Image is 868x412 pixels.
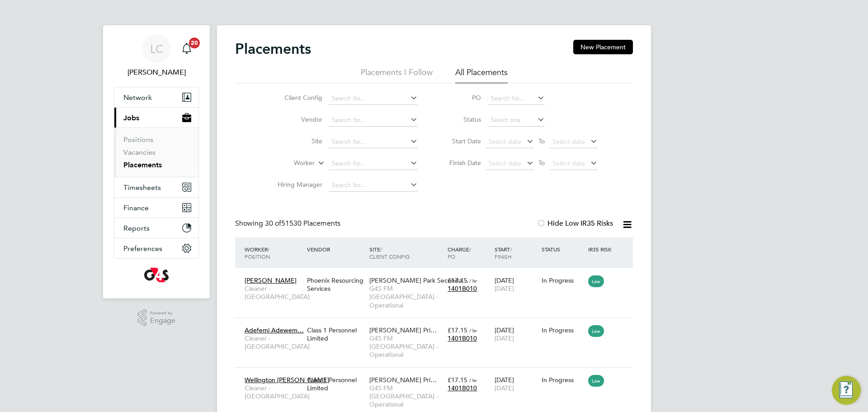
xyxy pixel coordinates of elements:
input: Search for... [487,92,545,105]
span: Wellington [PERSON_NAME] [245,376,329,384]
button: Jobs [114,108,198,128]
label: Hide Low IR35 Risks [537,219,613,228]
span: [PERSON_NAME] Park Seconda… [369,276,468,284]
span: G4S FM [GEOGRAPHIC_DATA] - Operational [369,284,443,309]
span: Select date [489,137,521,146]
span: [DATE] [495,334,514,342]
button: Reports [114,218,198,238]
span: Low [588,325,604,337]
span: Cleaner - [GEOGRAPHIC_DATA] [245,334,302,350]
span: Preferences [123,244,162,253]
span: [DATE] [495,284,514,293]
span: / Client Config [369,246,410,260]
span: Select date [489,159,521,167]
li: All Placements [455,67,508,83]
li: Placements I Follow [361,67,433,83]
span: / Position [245,246,270,260]
span: / hr [469,277,477,284]
div: In Progress [542,276,584,284]
span: Reports [123,224,150,232]
div: Status [539,241,586,257]
span: Network [123,93,152,102]
span: LC [150,43,163,55]
a: Go to home page [114,268,199,282]
span: Jobs [123,114,139,122]
span: Cleaner - [GEOGRAPHIC_DATA] [245,384,302,400]
button: Engage Resource Center [832,376,861,405]
span: 1401B010 [448,284,477,293]
a: Wellington [PERSON_NAME]Cleaner - [GEOGRAPHIC_DATA]Class 1 Personnel Limited[PERSON_NAME] Pri…G4S... [242,371,633,379]
div: Vendor [305,241,367,257]
nav: Main navigation [103,25,210,298]
span: 20 [189,38,200,48]
input: Search for... [329,136,418,148]
span: £17.15 [448,276,467,284]
div: [DATE] [492,371,539,397]
div: In Progress [542,326,584,334]
span: [PERSON_NAME] Pri… [369,376,437,384]
span: [DATE] [495,384,514,392]
span: / PO [448,246,471,260]
label: Hiring Manager [270,180,322,189]
div: Charge [445,241,492,265]
a: Adefemi Adewem…Cleaner - [GEOGRAPHIC_DATA]Class 1 Personnel Limited[PERSON_NAME] Pri…G4S FM [GEOG... [242,321,633,329]
span: 51530 Placements [265,219,340,228]
span: To [536,157,547,169]
span: To [536,135,547,147]
label: PO [440,94,481,102]
h2: Placements [235,40,311,58]
span: / Finish [495,246,512,260]
span: [PERSON_NAME] Pri… [369,326,437,334]
div: Class 1 Personnel Limited [305,371,367,397]
span: 30 of [265,219,281,228]
a: Powered byEngage [137,309,176,327]
button: Finance [114,198,198,218]
div: [DATE] [492,272,539,297]
span: Powered by [150,309,175,317]
input: Search for... [329,157,418,170]
a: Vacancies [123,148,156,156]
span: / hr [469,377,477,384]
input: Search for... [329,179,418,192]
div: Site [367,241,445,265]
button: Network [114,87,198,107]
span: Low [588,275,604,287]
span: Timesheets [123,183,161,192]
input: Search for... [329,114,418,127]
span: Select date [552,137,585,146]
span: 1401B010 [448,334,477,342]
button: New Placement [573,40,633,54]
img: g4s-logo-retina.png [144,268,169,282]
span: Lilingxi Chen [114,67,199,78]
label: Start Date [440,137,481,145]
span: Cleaner - [GEOGRAPHIC_DATA] [245,284,302,301]
div: Jobs [114,128,198,177]
a: 20 [178,34,196,63]
span: Adefemi Adewem… [245,326,304,334]
span: Low [588,375,604,387]
label: Finish Date [440,159,481,167]
span: Engage [150,317,175,325]
label: Status [440,115,481,123]
button: Timesheets [114,177,198,197]
div: IR35 Risk [586,241,617,257]
a: Placements [123,161,162,169]
div: Worker [242,241,305,265]
a: Positions [123,135,153,144]
span: G4S FM [GEOGRAPHIC_DATA] - Operational [369,334,443,359]
span: / hr [469,327,477,334]
div: Class 1 Personnel Limited [305,322,367,347]
label: Vendor [270,115,322,123]
label: Worker [263,159,315,168]
label: Client Config [270,94,322,102]
span: Finance [123,204,149,212]
span: £17.15 [448,326,467,334]
span: Select date [552,159,585,167]
a: LC[PERSON_NAME] [114,34,199,78]
span: 1401B010 [448,384,477,392]
div: Phoenix Resourcing Services [305,272,367,297]
div: Showing [235,219,342,228]
button: Preferences [114,238,198,258]
span: [PERSON_NAME] [245,276,297,284]
span: G4S FM [GEOGRAPHIC_DATA] - Operational [369,384,443,409]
